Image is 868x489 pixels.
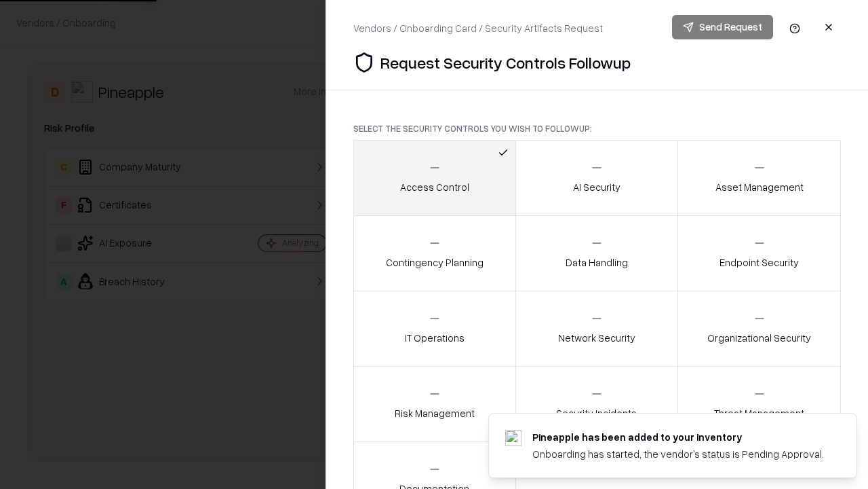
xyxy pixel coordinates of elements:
div: Onboarding has started, the vendor's status is Pending Approval. [532,447,824,461]
p: Security Incidents [556,406,637,420]
button: Organizational Security [677,291,841,367]
div: Vendors / Onboarding Card / Security Artifacts Request [353,21,603,35]
p: Select the security controls you wish to followup: [353,123,841,134]
p: Data Handling [566,255,628,270]
button: IT Operations [353,291,516,367]
button: AI Security [515,140,679,216]
p: Contingency Planning [386,255,484,270]
button: Asset Management [677,140,841,216]
p: Organizational Security [707,331,811,345]
button: Security Incidents [515,366,679,442]
button: Network Security [515,291,679,367]
button: Data Handling [515,215,679,291]
p: Threat Management [714,406,804,420]
button: Threat Management [677,366,841,442]
p: Request Security Controls Followup [380,52,631,73]
button: Contingency Planning [353,215,516,291]
p: Network Security [558,331,635,345]
button: Risk Management [353,366,516,442]
p: IT Operations [405,331,465,345]
p: Asset Management [715,180,804,194]
div: Pineapple has been added to your inventory [532,430,824,444]
p: Access Control [400,180,469,194]
button: Access Control [353,140,516,216]
p: Endpoint Security [719,255,799,270]
p: Risk Management [395,406,475,420]
img: pineappleenergy.com [505,430,521,446]
button: Endpoint Security [677,215,841,291]
p: AI Security [573,180,620,194]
